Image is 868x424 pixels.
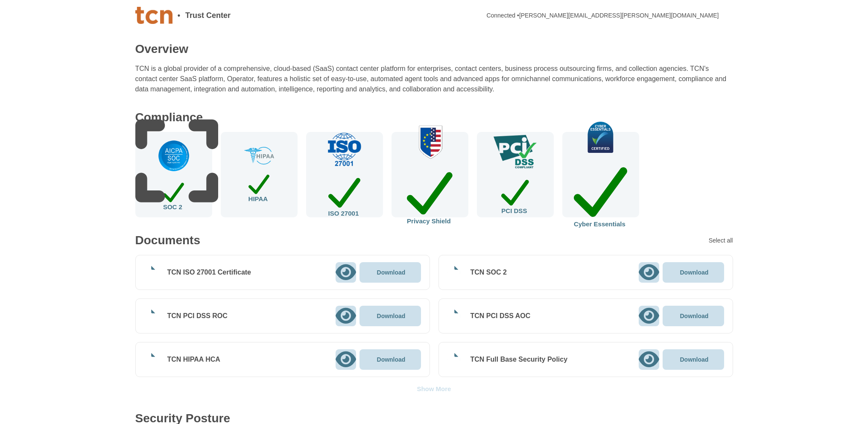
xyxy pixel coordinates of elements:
p: Download [680,313,709,319]
img: check [326,132,362,167]
div: TCN Full Base Security Policy [471,355,568,364]
p: Download [377,269,406,275]
div: TCN PCI DSS AOC [471,312,531,320]
div: Compliance [135,111,203,123]
div: Documents [135,234,200,246]
img: check [405,125,455,159]
p: Download [680,357,709,363]
div: TCN SOC 2 [471,268,507,277]
div: HIPAA [248,172,270,202]
div: TCN is a global provider of a comprehensive, cloud-based (SaaS) contact center platform for enter... [135,64,733,94]
img: check [494,135,537,169]
div: Connected • [PERSON_NAME][EMAIL_ADDRESS][PERSON_NAME][DOMAIN_NAME] [486,12,719,18]
div: Privacy Shield [407,166,453,224]
div: Cyber Essentials [574,160,627,227]
div: Show More [417,386,451,392]
img: check [573,122,628,152]
p: Download [680,269,709,275]
span: • [178,12,180,19]
div: Select all [709,237,733,243]
div: SOC 2 [163,180,184,210]
img: Company Banner [135,7,172,24]
div: PCI DSS [501,176,529,213]
span: Trust Center [185,12,231,19]
img: check [244,147,274,165]
div: TCN ISO 27001 Certificate [167,268,251,277]
div: Overview [135,43,189,55]
div: TCN HIPAA HCA [167,355,220,364]
p: Download [377,357,406,363]
div: ISO 27001 [328,173,361,217]
p: Download [377,313,406,319]
div: TCN PCI DSS ROC [167,312,228,320]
